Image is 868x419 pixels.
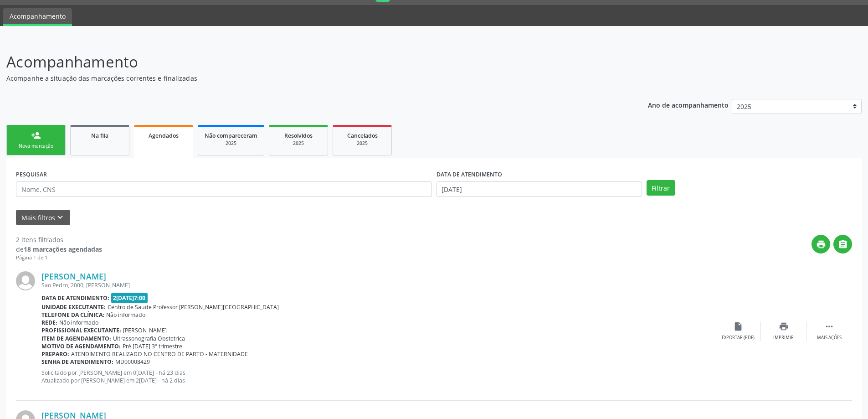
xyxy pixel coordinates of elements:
[779,321,789,331] i: print
[106,311,145,319] span: Não informado
[838,239,848,249] i: 
[276,140,321,147] div: 2025
[149,132,179,140] span: Agendados
[41,350,69,358] b: Preparo:
[339,140,385,147] div: 2025
[123,326,167,334] span: [PERSON_NAME]
[648,99,729,110] p: Ano de acompanhamento
[16,210,70,226] button: Mais filtroskeyboard_arrow_down
[437,167,502,181] label: DATA DE ATENDIMENTO
[41,326,121,334] b: Profissional executante:
[41,294,109,302] b: Data de atendimento:
[41,369,715,384] p: Solicitado por [PERSON_NAME] em 0[DATE] - há 23 dias Atualizado por [PERSON_NAME] em 2[DATE] - há...
[16,271,35,290] img: img
[6,73,605,83] p: Acompanhe a situação das marcações correntes e finalizadas
[41,319,57,326] b: Rede:
[437,181,642,197] input: Selecione um intervalo
[647,180,675,196] button: Filtrar
[31,130,41,140] div: person_add
[91,132,108,140] span: Na fila
[3,8,72,26] a: Acompanhamento
[347,132,378,140] span: Cancelados
[16,167,47,181] label: PESQUISAR
[6,51,605,73] p: Acompanhamento
[16,244,102,254] div: de
[41,342,121,350] b: Motivo de agendamento:
[205,132,257,140] span: Não compareceram
[123,342,182,350] span: Pré [DATE] 3° trimestre
[773,335,794,341] div: Imprimir
[824,321,834,331] i: 
[833,235,852,253] button: 
[816,239,826,249] i: print
[41,358,113,366] b: Senha de atendimento:
[111,293,148,303] span: 2[DATE]7:00
[16,254,102,262] div: Página 1 de 1
[113,335,185,342] span: Ultrassonografia Obstetrica
[24,245,102,253] strong: 18 marcações agendadas
[71,350,248,358] span: ATENDIMENTO REALIZADO NO CENTRO DE PARTO - MATERNIDADE
[817,335,842,341] div: Mais ações
[59,319,98,326] span: Não informado
[16,181,432,197] input: Nome, CNS
[284,132,313,140] span: Resolvidos
[205,140,257,147] div: 2025
[733,321,743,331] i: insert_drive_file
[41,335,111,342] b: Item de agendamento:
[55,212,65,222] i: keyboard_arrow_down
[16,235,102,244] div: 2 itens filtrados
[41,271,106,281] a: [PERSON_NAME]
[115,358,150,366] span: MD00008429
[108,303,279,311] span: Centro de Saude Professor [PERSON_NAME][GEOGRAPHIC_DATA]
[41,281,715,289] div: Sao Pedro, 2000, [PERSON_NAME]
[41,311,104,319] b: Telefone da clínica:
[13,143,59,150] div: Nova marcação
[812,235,830,253] button: print
[41,303,106,311] b: Unidade executante:
[722,335,755,341] div: Exportar (PDF)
